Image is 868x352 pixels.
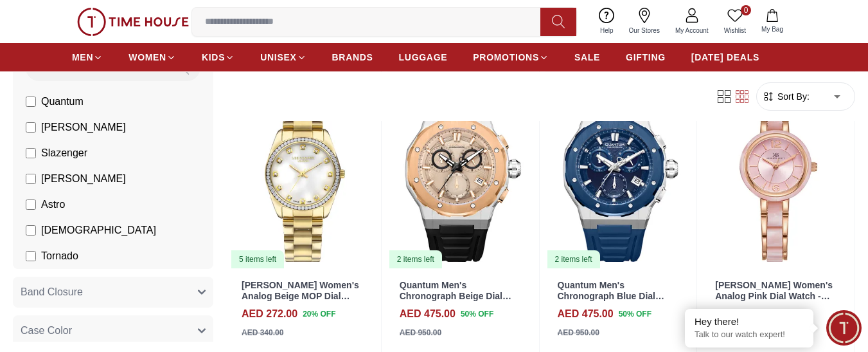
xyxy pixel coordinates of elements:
[231,250,284,268] div: 5 items left
[702,78,855,270] img: Kenneth Scott Women's Analog Pink Dial Watch - K24501-RCPP
[756,24,788,34] span: My Bag
[72,46,103,69] a: MEN
[558,280,664,312] a: Quantum Men's Chronograph Blue Dial Watch - HNG1082.399
[26,174,36,184] input: [PERSON_NAME]
[461,308,493,320] span: 50 % OFF
[13,315,213,346] button: Case Color
[547,250,600,268] div: 2 items left
[21,323,72,338] span: Case Color
[715,306,771,322] h4: AED 133.00
[400,327,441,338] div: AED 950.00
[695,315,804,328] div: Hey there!
[303,308,335,320] span: 20 % OFF
[399,46,448,69] a: LUGGAGE
[26,225,36,236] input: [DEMOGRAPHIC_DATA]
[332,46,373,69] a: BRANDS
[41,145,87,161] span: Slazenger
[691,46,759,69] a: [DATE] DEALS
[826,310,862,346] div: Chat Widget
[619,308,651,320] span: 50 % OFF
[21,284,83,300] span: Band Closure
[229,78,381,270] a: Lee Cooper Women's Analog Beige MOP Dial Watch - LC07478.1205 items left
[545,78,697,270] a: Quantum Men's Chronograph Blue Dial Watch - HNG1082.3992 items left
[695,329,804,340] p: Talk to our watch expert!
[242,327,283,338] div: AED 340.00
[387,78,539,270] img: Quantum Men's Chronograph Beige Dial Watch - HNG1082.571
[41,248,78,264] span: Tornado
[670,26,714,35] span: My Account
[595,26,619,35] span: Help
[41,197,65,212] span: Astro
[128,51,166,64] span: WOMEN
[242,306,297,322] h4: AED 272.00
[400,306,456,322] h4: AED 475.00
[621,5,668,38] a: Our Stores
[202,46,235,69] a: KIDS
[77,8,189,36] img: ...
[775,90,810,103] span: Sort By:
[41,94,84,109] span: Quantum
[13,277,213,308] button: Band Closure
[202,51,225,64] span: KIDS
[41,171,126,187] span: [PERSON_NAME]
[558,327,599,338] div: AED 950.00
[26,122,36,133] input: [PERSON_NAME]
[473,46,549,69] a: PROMOTIONS
[716,5,754,38] a: 0Wishlist
[626,51,666,64] span: GIFTING
[41,223,156,238] span: [DEMOGRAPHIC_DATA]
[574,51,600,64] span: SALE
[754,6,791,37] button: My Bag
[592,5,621,38] a: Help
[626,46,666,69] a: GIFTING
[260,51,296,64] span: UNISEX
[128,46,176,69] a: WOMEN
[242,280,359,312] a: [PERSON_NAME] Women's Analog Beige MOP Dial Watch - LC07478.120
[473,51,539,64] span: PROMOTIONS
[26,199,36,210] input: Astro
[624,26,665,35] span: Our Stores
[389,250,442,268] div: 2 items left
[545,78,697,270] img: Quantum Men's Chronograph Blue Dial Watch - HNG1082.399
[399,51,448,64] span: LUGGAGE
[26,148,36,158] input: Slazenger
[260,46,306,69] a: UNISEX
[26,97,36,107] input: Quantum
[574,46,600,69] a: SALE
[387,78,539,270] a: Quantum Men's Chronograph Beige Dial Watch - HNG1082.5712 items left
[558,306,614,322] h4: AED 475.00
[741,5,751,15] span: 0
[691,51,759,64] span: [DATE] DEALS
[229,78,381,270] img: Lee Cooper Women's Analog Beige MOP Dial Watch - LC07478.120
[26,251,36,261] input: Tornado
[762,90,810,103] button: Sort By:
[715,280,833,312] a: [PERSON_NAME] Women's Analog Pink Dial Watch - K24501-RCPP
[719,26,751,35] span: Wishlist
[332,51,373,64] span: BRANDS
[72,51,93,64] span: MEN
[400,280,511,312] a: Quantum Men's Chronograph Beige Dial Watch - HNG1082.571
[41,120,126,135] span: [PERSON_NAME]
